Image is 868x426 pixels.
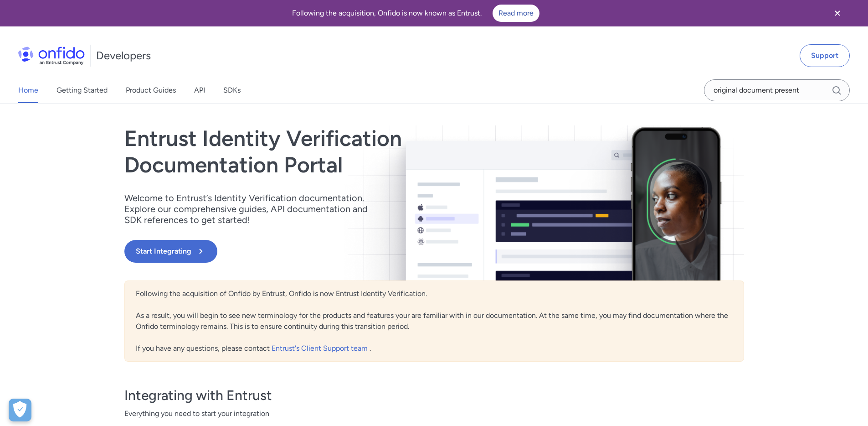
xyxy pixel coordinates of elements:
button: Open Preferences [9,399,31,421]
h3: Integrating with Entrust [124,386,744,405]
a: Product Guides [126,78,176,103]
div: Following the acquisition, Onfido is now known as Entrust. [11,5,821,22]
p: Welcome to Entrust’s Identity Verification documentation. Explore our comprehensive guides, API d... [124,192,380,225]
a: Getting Started [56,78,108,103]
a: Entrust's Client Support team [272,344,370,353]
div: Following the acquisition of Onfido by Entrust, Onfido is now Entrust Identity Verification. As a... [124,281,744,362]
h1: Entrust Identity Verification Documentation Portal [124,125,558,178]
button: Start Integrating [124,240,217,263]
a: SDKs [223,78,241,103]
a: Start Integrating [124,240,558,263]
div: Cookie Preferences [9,399,31,421]
a: API [194,78,205,103]
img: Onfido Logo [18,47,85,65]
span: Everything you need to start your integration [124,408,744,419]
a: Read more [493,5,539,22]
h1: Developers [96,48,151,63]
svg: Close banner [832,8,843,19]
input: Onfido search input field [704,79,850,101]
a: Support [800,44,850,67]
a: Home [18,78,38,103]
button: Close banner [821,2,854,25]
